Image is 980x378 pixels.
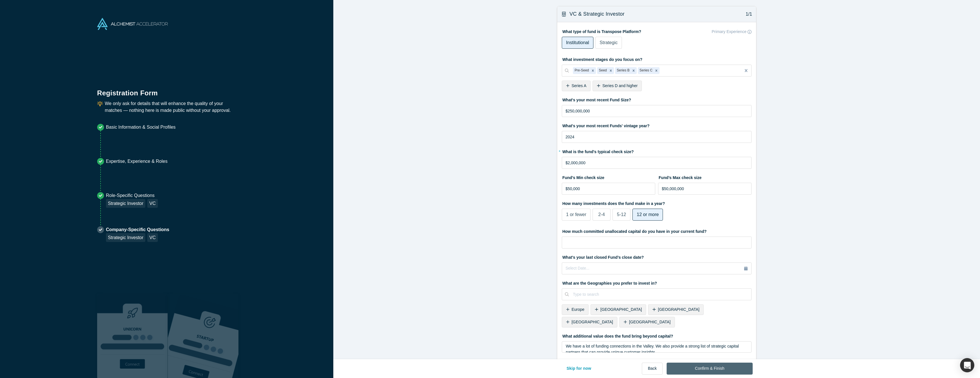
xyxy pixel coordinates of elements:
[97,82,236,98] h1: Registration Form
[562,105,752,117] input: $
[642,363,663,375] button: Back
[653,67,660,74] div: Remove Series C
[562,147,752,155] label: What is the fund's typical check size?
[562,81,591,91] div: Series A
[562,131,752,143] input: YYYY
[562,341,752,353] div: rdw-wrapper
[617,212,626,217] span: 5-12
[106,192,158,199] p: Role-Specific Questions
[106,158,168,165] p: Expertise, Experience & Roles
[603,83,638,88] span: Series D and higher
[106,226,169,233] p: Company-Specific Questions
[600,40,618,45] span: Strategic
[562,199,752,207] label: How many investments does the fund make in a year?
[106,199,146,208] div: Strategic Investor
[630,67,637,74] div: Remove Series B
[147,233,158,242] div: VC
[562,227,752,235] label: How much committed unallocated capital do you have in your current fund?
[608,67,614,74] div: Remove Seed
[562,262,752,274] button: Select Date...
[566,344,740,354] span: We have a lot of funding connections in the Valley. We also provide a strong list of strategic ca...
[562,55,752,63] label: What investment stages do you focus on?
[597,67,608,74] div: Seed
[565,266,589,270] span: Select Date...
[573,67,590,74] div: Pre-Seed
[562,331,752,339] label: What additional value does the fund bring beyond capital?
[566,343,748,355] div: rdw-editor
[743,11,752,18] p: 1/1
[97,18,168,30] img: Alchemist Accelerator Logo
[562,317,617,327] div: [GEOGRAPHIC_DATA]
[571,320,613,324] span: [GEOGRAPHIC_DATA]
[712,29,746,35] p: Primary Experience
[658,307,700,312] span: [GEOGRAPHIC_DATA]
[658,183,752,195] input: $
[566,212,586,217] span: 1 or fewer
[638,67,654,74] div: Series C
[658,173,752,181] label: Fund’s Max check size
[598,212,605,217] span: 2-4
[562,357,752,365] label: Does your fund prefer to lead or follow?
[106,124,176,131] p: Basic Information & Social Profiles
[619,317,675,327] div: [GEOGRAPHIC_DATA]
[562,157,752,169] input: $
[147,199,158,208] div: VC
[637,212,659,217] span: 12 or more
[562,173,655,181] label: Fund’s Min check size
[562,95,752,103] label: What's your most recent Fund Size?
[562,304,589,315] div: Europe
[168,294,238,378] img: Prism AI
[562,278,752,286] label: What are the Geographies you prefer to invest in?
[105,100,236,114] p: We only ask for details that will enhance the quality of your matches — nothing here is made publ...
[571,83,586,88] span: Series A
[591,304,646,315] div: [GEOGRAPHIC_DATA]
[561,363,597,375] button: Skip for now
[601,307,642,312] span: [GEOGRAPHIC_DATA]
[562,252,752,260] label: What’s your last closed Fund’s close date?
[629,320,671,324] span: [GEOGRAPHIC_DATA]
[571,307,584,312] span: Europe
[562,121,752,129] label: What's your most recent Funds' vintage year?
[562,27,752,35] label: What type of fund is Transpose Platform?
[593,81,642,91] div: Series D and higher
[566,40,589,45] span: Institutional
[569,10,624,18] h3: VC & Strategic Investor
[590,67,596,74] div: Remove Pre-Seed
[106,233,146,242] div: Strategic Investor
[97,294,168,378] img: Robust Technologies
[615,67,630,74] div: Series B
[562,183,655,195] input: $
[648,304,704,315] div: [GEOGRAPHIC_DATA]
[667,363,752,375] button: Confirm & Finish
